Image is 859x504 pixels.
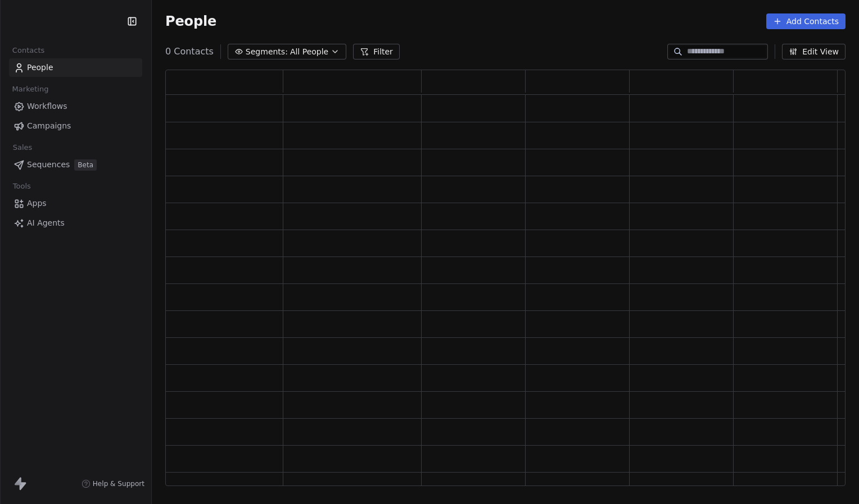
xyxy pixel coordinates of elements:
[27,100,67,112] span: Workflows
[9,155,142,174] a: SequencesBeta
[782,44,846,59] button: Edit View
[27,120,71,132] span: Campaigns
[9,117,142,135] a: Campaigns
[9,58,142,77] a: People
[9,194,142,213] a: Apps
[165,45,214,58] span: 0 Contacts
[766,13,846,29] button: Add Contacts
[246,46,288,58] span: Segments:
[353,44,400,59] button: Filter
[290,46,328,58] span: All People
[93,479,144,488] span: Help & Support
[27,198,47,209] span: Apps
[8,139,37,156] span: Sales
[27,159,70,171] span: Sequences
[8,178,35,195] span: Tools
[74,159,97,171] span: Beta
[9,97,142,116] a: Workflows
[82,479,144,488] a: Help & Support
[27,217,65,229] span: AI Agents
[7,81,53,98] span: Marketing
[9,214,142,232] a: AI Agents
[165,13,216,30] span: People
[7,42,49,59] span: Contacts
[27,62,53,74] span: People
